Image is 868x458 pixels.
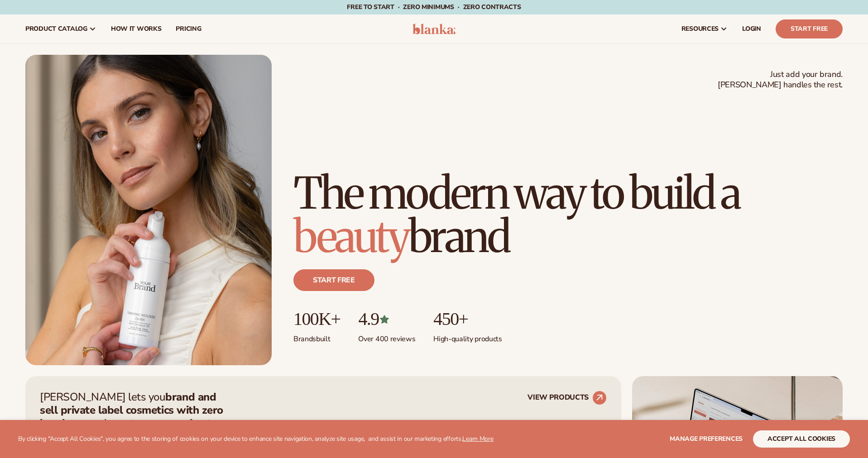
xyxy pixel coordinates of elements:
[433,309,502,329] p: 450+
[347,3,521,11] span: Free to start · ZERO minimums · ZERO contracts
[753,430,850,448] button: accept all cookies
[176,25,201,33] span: pricing
[718,69,843,91] span: Just add your brand. [PERSON_NAME] handles the rest.
[111,25,162,33] span: How It Works
[670,430,743,448] button: Manage preferences
[25,25,87,33] span: product catalog
[670,434,743,443] span: Manage preferences
[735,14,768,43] a: LOGIN
[433,329,502,344] p: High-quality products
[293,172,843,258] h1: The modern way to build a brand
[168,14,208,43] a: pricing
[293,269,374,291] a: Start free
[681,25,719,33] span: resources
[358,329,415,344] p: Over 400 reviews
[293,329,340,344] p: Brands built
[40,391,235,443] p: [PERSON_NAME] lets you —zero inventory, zero upfront costs, and we handle fulfillment for you.
[742,25,761,33] span: LOGIN
[674,14,735,43] a: resources
[104,14,169,43] a: How It Works
[776,19,843,38] a: Start Free
[25,55,272,365] img: Female holding tanning mousse.
[293,309,340,329] p: 100K+
[462,434,493,443] a: Learn More
[18,435,494,443] p: By clicking "Accept All Cookies", you agree to the storing of cookies on your device to enhance s...
[412,24,456,34] img: logo
[528,391,607,405] a: VIEW PRODUCTS
[18,14,104,43] a: product catalog
[358,309,415,329] p: 4.9
[293,210,408,264] span: beauty
[40,390,223,430] strong: brand and sell private label cosmetics with zero hassle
